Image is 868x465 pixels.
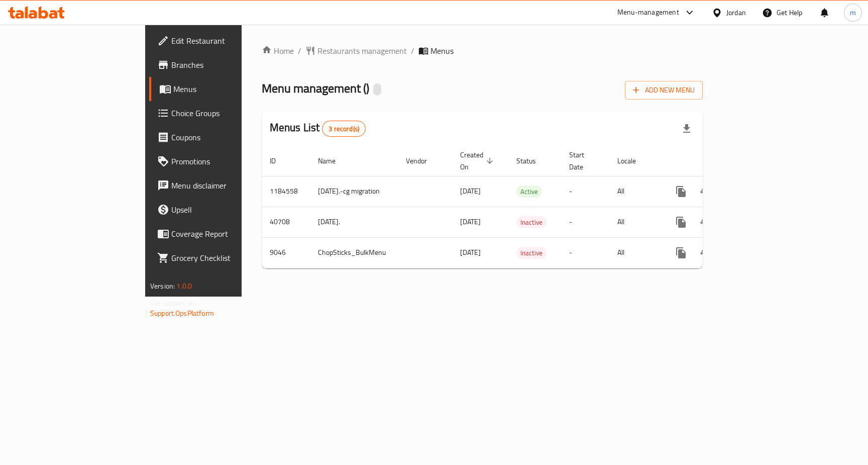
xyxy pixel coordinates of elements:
span: ID [270,155,289,167]
td: [DATE]. [310,207,398,237]
span: Edit Restaurant [171,35,282,47]
td: All [609,176,661,207]
td: ChopSticks_BulkMenu [310,237,398,268]
button: more [669,179,693,204]
td: - [561,207,609,237]
button: Change Status [693,210,717,234]
a: Support.OpsPlatform [150,307,214,320]
span: Choice Groups [171,107,282,119]
span: Upsell [171,204,282,216]
span: Inactive [516,217,547,228]
table: enhanced table [262,146,774,268]
h2: Menus List [270,120,366,137]
div: Export file [675,117,699,141]
button: Change Status [693,241,717,265]
div: Inactive [516,247,547,259]
a: Restaurants management [305,45,407,57]
a: Coverage Report [149,222,290,246]
span: Locale [617,155,649,167]
a: Coupons [149,125,290,149]
span: Menu disclaimer [171,179,282,192]
div: Menu-management [617,7,679,19]
span: Start Date [569,149,597,173]
span: Menus [430,45,454,57]
span: [DATE] [460,215,481,228]
span: Menus [173,83,282,95]
span: Vendor [406,155,440,167]
a: Edit Restaurant [149,29,290,53]
li: / [298,45,301,57]
a: Upsell [149,198,290,222]
td: All [609,237,661,268]
td: - [561,237,609,268]
a: Menus [149,77,290,101]
div: Inactive [516,216,547,228]
th: Actions [661,146,774,176]
button: more [669,241,693,265]
button: Add New Menu [625,81,703,100]
td: [DATE].-cg migration [310,176,398,207]
span: Coupons [171,131,282,143]
button: more [669,210,693,234]
span: Restaurants management [317,45,407,57]
button: Change Status [693,179,717,204]
span: m [850,7,856,18]
span: Version: [150,280,175,293]
span: Promotions [171,155,282,167]
a: Branches [149,53,290,77]
div: Active [516,185,542,198]
div: Total records count [322,121,366,137]
span: [DATE] [460,246,481,259]
a: Grocery Checklist [149,246,290,270]
span: Inactive [516,247,547,259]
span: Active [516,186,542,198]
span: Created On [460,149,496,173]
span: 3 record(s) [322,124,365,134]
div: Jordan [726,7,746,18]
span: Get support on: [150,297,196,310]
td: All [609,207,661,237]
nav: breadcrumb [262,45,703,57]
span: Grocery Checklist [171,252,282,264]
span: Branches [171,59,282,71]
a: Choice Groups [149,101,290,125]
a: Menu disclaimer [149,173,290,198]
span: Coverage Report [171,228,282,240]
td: - [561,176,609,207]
span: [DATE] [460,184,481,198]
span: 1.0.0 [176,280,192,293]
span: Name [318,155,349,167]
a: Promotions [149,149,290,173]
span: Status [516,155,549,167]
span: Add New Menu [633,84,695,97]
span: Menu management ( ) [262,77,369,100]
li: / [411,45,414,57]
